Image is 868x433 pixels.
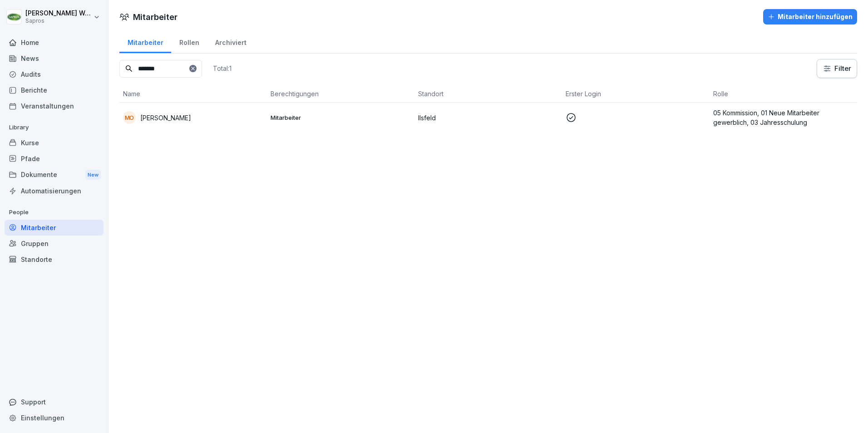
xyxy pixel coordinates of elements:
a: Veranstaltungen [5,98,104,114]
div: Dokumente [5,167,104,183]
a: Mitarbeiter [5,220,104,236]
div: Mitarbeiter hinzufügen [768,12,853,22]
button: Filter [817,59,857,78]
a: Archiviert [207,30,254,53]
a: Mitarbeiter [119,30,171,53]
a: Automatisierungen [5,183,104,199]
th: Erster Login [562,85,710,103]
button: Mitarbeiter hinzufügen [763,9,857,25]
th: Rolle [710,85,857,103]
div: Filter [823,64,851,73]
p: [PERSON_NAME] [140,113,191,123]
div: MO [123,111,136,124]
th: Standort [414,85,562,103]
p: 05 Kommission, 01 Neue Mitarbeiter gewerblich, 03 Jahresschulung [713,108,853,127]
a: Einstellungen [5,410,104,426]
a: Gruppen [5,236,104,251]
p: [PERSON_NAME] Weyreter [25,10,92,17]
a: Rollen [171,30,207,53]
a: Berichte [5,82,104,98]
p: Mitarbeiter [271,113,411,122]
a: Kurse [5,135,104,151]
p: People [5,205,104,220]
div: New [85,170,101,180]
p: Ilsfeld [418,113,558,123]
p: Total: 1 [213,64,232,73]
p: Library [5,120,104,135]
th: Berechtigungen [267,85,414,103]
p: Sapros [25,18,92,24]
a: Standorte [5,251,104,267]
th: Name [119,85,267,103]
div: Support [5,394,104,410]
a: News [5,50,104,66]
a: Pfade [5,151,104,167]
a: Audits [5,66,104,82]
h1: Mitarbeiter [133,11,178,23]
a: Home [5,34,104,50]
a: DokumenteNew [5,167,104,183]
